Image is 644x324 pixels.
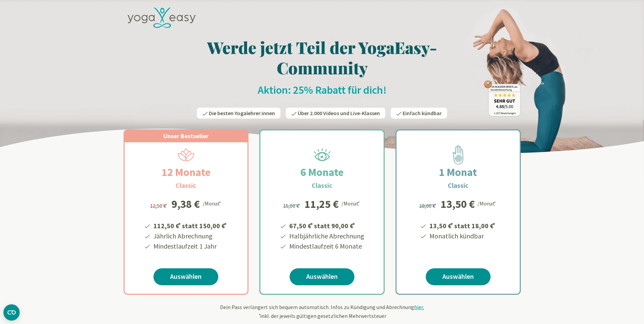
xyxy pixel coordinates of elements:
[153,268,218,285] a: Auswählen
[448,180,468,191] h3: Classic
[426,268,491,285] a: Auswählen
[288,241,364,251] li: Mindestlaufzeit 6 Monate
[152,219,228,231] li: 112,50 € statt 150,00 €
[163,132,208,140] span: Unser Bestseller
[419,202,437,209] span: 18,00 €
[124,83,521,97] h2: Aktion: 25% Rabatt für dich!
[209,110,275,116] span: Die besten Yogalehrer:innen
[342,199,361,208] div: /Monat
[258,312,386,319] span: inkl. der jeweils gültigen gesetzlichen Mehrwertsteuer
[288,219,364,231] li: 67,50 € statt 90,00 €
[305,199,339,210] div: 11,25 €
[423,164,493,180] h2: 1 Monat
[484,80,521,116] img: ausgezeichnet_badge.png
[312,180,332,191] h3: Classic
[428,231,496,241] li: Monatlich kündbar
[414,304,424,310] span: hier.
[203,199,222,208] div: /Monat
[403,110,442,116] span: Einfach kündbar
[283,202,301,209] span: 15,00 €
[478,199,497,208] div: /Monat
[124,37,521,78] h1: Werde jetzt Teil der YogaEasy-Community
[284,164,360,180] h2: 6 Monate
[150,202,168,209] span: 12,50 €
[441,199,475,210] div: 13,50 €
[290,268,354,285] a: Auswählen
[288,231,364,241] li: Halbjährliche Abrechnung
[176,180,196,191] h3: Classic
[124,303,521,320] div: Dein Pass verlängert sich bequem automatisch. Infos zu Kündigung und Abrechnung
[3,304,20,321] button: CMP-Widget öffnen
[152,241,228,251] li: Mindestlaufzeit 1 Jahr
[298,110,380,116] span: Über 2.000 Videos und Live-Klassen
[171,199,200,210] div: 9,38 €
[145,164,227,180] h2: 12 Monate
[152,231,228,241] li: Jährlich Abrechnung
[428,219,496,231] li: 13,50 € statt 18,00 €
